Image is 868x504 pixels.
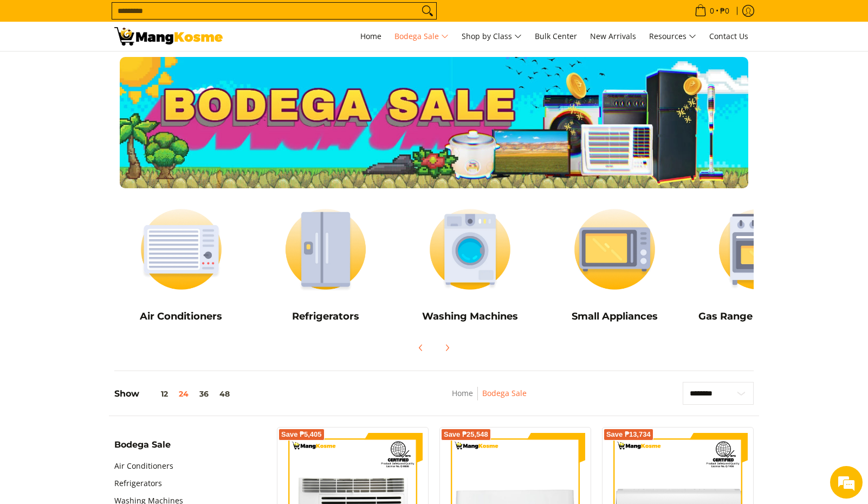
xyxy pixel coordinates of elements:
a: Bodega Sale [389,22,454,51]
a: Resources [644,22,702,51]
summary: Open [114,441,171,457]
a: Washing Machines Washing Machines [403,199,537,330]
a: Refrigerators [114,475,162,492]
button: Search [419,3,436,19]
a: Air Conditioners Air Conditioners [114,199,248,330]
a: New Arrivals [585,22,642,51]
button: 24 [173,390,194,398]
span: Shop by Class [462,30,522,43]
span: We're online! [63,137,150,246]
button: Next [435,336,459,360]
span: Save ₱5,405 [281,431,322,438]
span: Bulk Center [535,31,577,41]
span: Home [360,31,381,41]
div: Chat with us now [56,61,182,75]
button: 12 [139,390,173,398]
h5: Show [114,388,235,399]
span: Contact Us [709,31,748,41]
img: Bodega Sale l Mang Kosme: Cost-Efficient &amp; Quality Home Appliances [114,27,223,46]
span: Save ₱25,548 [444,431,488,438]
span: 0 [708,7,716,15]
div: Minimize live chat window [178,5,204,31]
a: Home [355,22,387,51]
img: Washing Machines [403,199,537,299]
h5: Gas Range and Cookers [692,310,826,323]
span: Bodega Sale [394,30,449,43]
h5: Small Appliances [548,310,682,323]
span: Resources [649,30,696,43]
img: Air Conditioners [114,199,248,299]
a: Contact Us [704,22,754,51]
a: Air Conditioners [114,457,173,475]
a: Home [452,388,473,398]
span: Save ₱13,734 [606,431,651,438]
a: Bulk Center [529,22,582,51]
h5: Air Conditioners [114,310,248,323]
nav: Main Menu [234,22,754,51]
button: 36 [194,390,214,398]
span: • [691,5,733,17]
textarea: Type your message and hit 'Enter' [5,296,206,334]
img: Cookers [692,199,826,299]
span: New Arrivals [590,31,636,41]
h5: Refrigerators [259,310,393,323]
a: Shop by Class [456,22,527,51]
nav: Breadcrumbs [383,387,597,411]
img: Small Appliances [548,199,682,299]
a: Cookers Gas Range and Cookers [692,199,826,330]
h5: Washing Machines [403,310,537,323]
a: Small Appliances Small Appliances [548,199,682,330]
a: Refrigerators Refrigerators [259,199,393,330]
a: Bodega Sale [482,388,527,398]
span: ₱0 [718,7,731,15]
button: 48 [214,390,235,398]
img: Refrigerators [259,199,393,299]
span: Bodega Sale [114,441,171,449]
button: Previous [409,336,433,360]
